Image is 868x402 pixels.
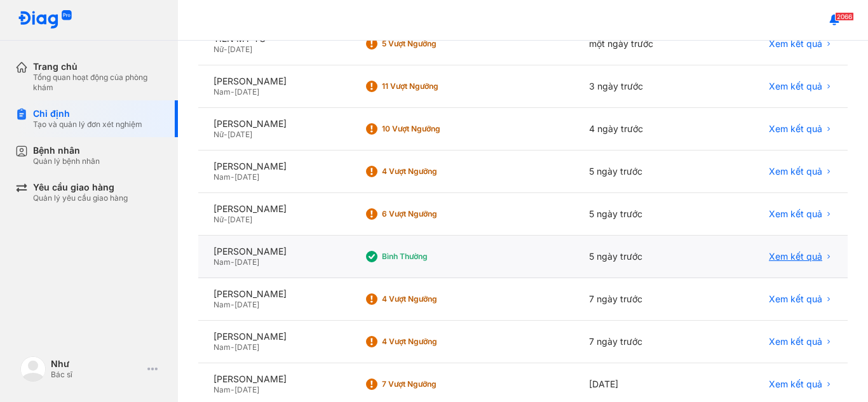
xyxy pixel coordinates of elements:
span: - [231,172,234,182]
div: 11 Vượt ngưỡng [382,81,484,91]
div: [PERSON_NAME] [214,373,334,385]
span: Nam [214,257,231,267]
div: Tạo và quản lý đơn xét nghiệm [33,119,142,130]
span: Nam [214,87,231,97]
div: 5 ngày trước [574,151,711,193]
span: - [224,215,227,224]
span: - [231,300,234,309]
div: 4 Vượt ngưỡng [382,337,484,347]
span: [DATE] [234,257,259,267]
div: 10 Vượt ngưỡng [382,124,484,134]
div: Bác sĩ [51,370,142,380]
div: Chỉ định [33,108,142,119]
span: - [231,385,234,394]
img: logo [20,356,46,382]
span: - [231,87,234,97]
div: Như [51,358,142,370]
div: [PERSON_NAME] [214,161,334,172]
span: [DATE] [234,342,259,352]
div: một ngày trước [574,23,711,65]
div: Yêu cầu giao hàng [33,182,128,193]
span: 2066 [835,12,854,21]
div: 5 Vượt ngưỡng [382,39,484,49]
div: 4 ngày trước [574,108,711,151]
span: - [224,130,227,139]
span: Nam [214,385,231,394]
span: [DATE] [234,87,259,97]
span: Xem kết quả [769,81,822,92]
div: [PERSON_NAME] [214,203,334,215]
div: 7 Vượt ngưỡng [382,379,484,389]
span: Nữ [214,215,224,224]
div: 5 ngày trước [574,193,711,236]
span: Xem kết quả [769,336,822,347]
span: Xem kết quả [769,379,822,390]
span: Xem kết quả [769,251,822,262]
div: Quản lý yêu cầu giao hàng [33,193,128,203]
div: Bệnh nhân [33,145,100,156]
span: [DATE] [234,172,259,182]
span: Xem kết quả [769,293,822,305]
div: [PERSON_NAME] [214,331,334,342]
div: 6 Vượt ngưỡng [382,209,484,219]
span: Nữ [214,130,224,139]
span: [DATE] [227,215,252,224]
span: Xem kết quả [769,166,822,177]
span: - [231,257,234,267]
span: Xem kết quả [769,38,822,50]
span: [DATE] [227,44,252,54]
div: Quản lý bệnh nhân [33,156,100,166]
div: 3 ngày trước [574,65,711,108]
span: [DATE] [234,385,259,394]
div: 7 ngày trước [574,278,711,321]
div: 7 ngày trước [574,321,711,363]
div: [PERSON_NAME] [214,76,334,87]
span: [DATE] [227,130,252,139]
span: Xem kết quả [769,208,822,220]
span: Nam [214,172,231,182]
div: [PERSON_NAME] [214,288,334,300]
div: Bình thường [382,251,484,262]
span: Nam [214,342,231,352]
span: [DATE] [234,300,259,309]
span: Nam [214,300,231,309]
span: - [231,342,234,352]
div: 4 Vượt ngưỡng [382,166,484,177]
div: Tổng quan hoạt động của phòng khám [33,72,163,93]
span: Nữ [214,44,224,54]
div: [PERSON_NAME] [214,118,334,130]
span: Xem kết quả [769,123,822,135]
img: logo [18,10,72,30]
div: 4 Vượt ngưỡng [382,294,484,304]
div: [PERSON_NAME] [214,246,334,257]
div: 5 ngày trước [574,236,711,278]
span: - [224,44,227,54]
div: Trang chủ [33,61,163,72]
